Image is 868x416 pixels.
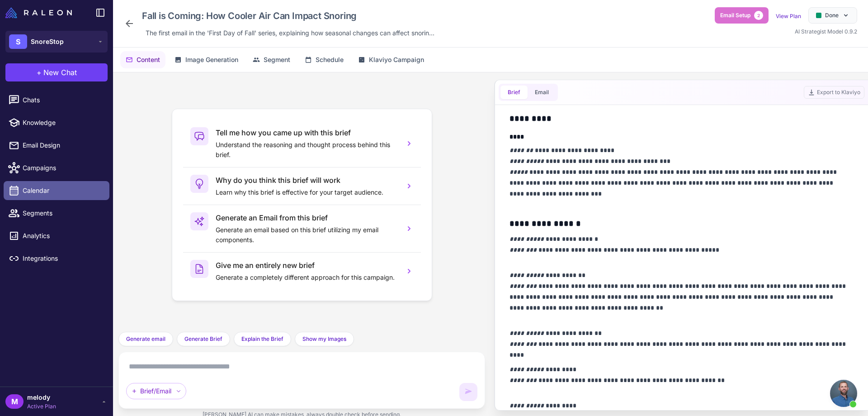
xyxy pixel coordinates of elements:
[120,51,165,68] button: Content
[5,63,108,81] button: +New Chat
[142,26,438,40] div: Click to edit description
[4,181,109,200] a: Calendar
[4,136,109,155] a: Email Design
[23,163,102,173] span: Campaigns
[5,394,24,409] div: M
[216,140,397,160] p: Understand the reasoning and thought process behind this brief.
[4,91,109,110] a: Chats
[23,253,102,263] span: Integrations
[369,55,424,65] span: Klaviyo Campaign
[264,55,290,65] span: Segment
[795,28,857,35] span: AI Strategist Model 0.9.2
[216,187,397,197] p: Learn why this brief is effective for your target audience.
[353,51,429,68] button: Klaviyo Campaign
[830,380,857,407] a: Open chat
[118,332,173,346] button: Generate email
[31,37,64,47] span: SnoreStop
[27,402,56,411] span: Active Plan
[720,11,750,19] span: Email Setup
[23,118,102,128] span: Knowledge
[184,335,222,343] span: Generate Brief
[295,332,354,346] button: Show my Images
[4,158,109,177] a: Campaigns
[216,260,397,271] h3: Give me an entirely new brief
[299,51,349,68] button: Schedule
[4,204,109,223] a: Segments
[216,273,397,282] p: Generate a completely different approach for this campaign.
[4,249,109,268] a: Integrations
[126,383,186,399] div: Brief/Email
[4,226,109,245] a: Analytics
[776,13,801,19] a: View Plan
[241,335,283,343] span: Explain the Brief
[5,7,72,18] img: Raleon Logo
[216,225,397,245] p: Generate an email based on this brief utilizing my email components.
[216,127,397,138] h3: Tell me how you came up with this brief
[23,95,102,105] span: Chats
[23,208,102,218] span: Segments
[169,51,244,68] button: Image Generation
[216,175,397,186] h3: Why do you think this brief will work
[185,55,238,65] span: Image Generation
[37,67,42,78] span: +
[316,55,344,65] span: Schedule
[754,11,763,20] span: 2
[4,113,109,132] a: Knowledge
[23,231,102,241] span: Analytics
[138,7,438,24] div: Click to edit campaign name
[5,7,75,18] a: Raleon Logo
[247,51,296,68] button: Segment
[126,335,165,343] span: Generate email
[528,86,556,99] button: Email
[216,212,397,223] h3: Generate an Email from this brief
[234,332,291,346] button: Explain the Brief
[9,34,27,49] div: S
[23,186,102,196] span: Calendar
[23,140,102,150] span: Email Design
[825,11,839,19] span: Done
[715,7,769,24] button: Email Setup2
[137,55,160,65] span: Content
[804,86,864,99] button: Export to Klaviyo
[500,86,528,99] button: Brief
[177,332,230,346] button: Generate Brief
[27,392,56,402] span: melody
[43,67,77,78] span: New Chat
[302,335,346,343] span: Show my Images
[5,31,108,53] button: SSnoreStop
[146,28,434,38] span: The first email in the 'First Day of Fall' series, explaining how seasonal changes can affect sno...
